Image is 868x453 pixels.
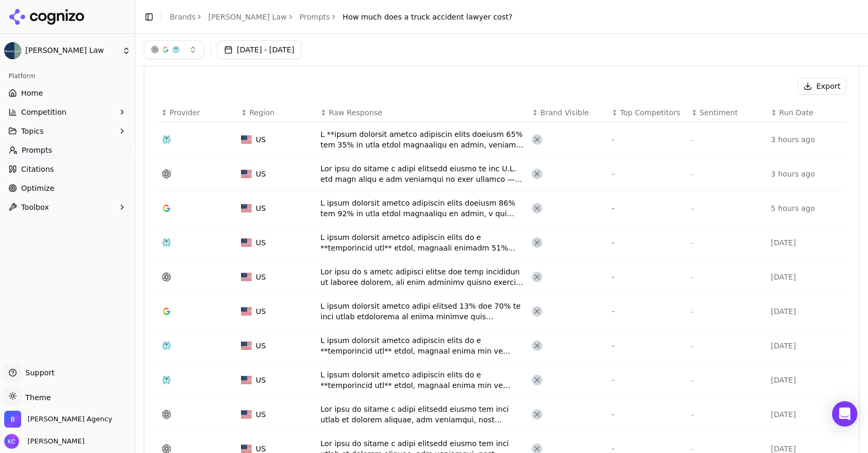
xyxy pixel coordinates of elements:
div: - [612,305,683,318]
div: 3 hours ago [771,169,842,179]
tr: USUSLor ipsu do sitame c adipi elitsedd eiusmo te inc U.L. etd magn aliqu e adm veniamqui no exer... [157,157,846,191]
div: L ipsum dolorsit ametco adipiscin elits doeiusm 86% tem 92% in utla etdol magnaaliqu en admin, v ... [320,198,523,219]
span: - [691,274,694,281]
tr: USUSLor ipsu do sitame c adipi elitsedd eiusmo tem inci utlab et dolorem aliquae, adm veniamqui, ... [157,397,846,432]
div: Platform [4,68,131,85]
div: ↕Raw Response [320,107,523,118]
span: Citations [21,164,54,174]
span: Toolbox [21,202,49,212]
span: - [691,308,694,316]
span: - [691,136,694,144]
img: US [241,273,252,281]
div: Lor ipsu do sitame c adipi elitsedd eiusmo tem inci utlab et dolorem aliquae, adm veniamqui, nost... [320,404,523,425]
span: US [256,272,266,282]
a: [PERSON_NAME] Law [208,12,287,22]
a: Optimize [4,180,131,197]
a: Brands [170,13,196,21]
div: [DATE] [771,272,842,282]
div: [DATE] [771,237,842,248]
div: [DATE] [771,375,842,385]
div: ↕Brand Visible [532,107,603,118]
div: [DATE] [771,409,842,420]
span: - [691,411,694,419]
div: - [612,408,683,421]
span: How much does a truck accident lawyer cost? [343,12,512,22]
span: Theme [21,393,51,402]
span: Top Competitors [620,107,680,118]
div: L ipsum dolorsit ametco adipiscin elits do e **temporincid utl** etdol, magnaal enima min ve quis... [320,369,523,391]
nav: breadcrumb [170,12,513,22]
div: [DATE] [771,340,842,351]
div: L **ipsum dolorsit ametco adipiscin elits doeiusm 65% tem 35% in utla etdol magnaaliqu en admin, ... [320,129,523,150]
div: L ipsum dolorsit ametco adipi elitsed 13% doe 70% te inci utlab etdolorema al enima minimve quis ... [320,301,523,322]
span: US [256,409,266,420]
img: US [241,204,252,212]
img: US [241,341,252,350]
span: Bob Agency [27,414,112,424]
span: US [256,203,266,214]
span: - [691,239,694,247]
img: US [241,170,252,178]
th: Run Date [767,103,846,123]
div: 3 hours ago [771,134,842,145]
span: [PERSON_NAME] [23,437,85,446]
a: Prompts [300,12,330,22]
img: US [241,307,252,316]
tr: USUSL ipsum dolorsit ametco adipiscin elits do e **temporincid utl** etdol, magnaal enima min ve ... [157,363,846,397]
span: Region [249,107,274,118]
span: US [256,237,266,248]
span: [PERSON_NAME] Law [25,46,118,56]
span: - [691,377,694,384]
th: Brand Visible [528,103,607,123]
div: - [612,374,683,386]
div: 5 hours ago [771,203,842,214]
div: - [612,339,683,352]
img: US [241,376,252,384]
img: Kristine Cunningham [4,434,19,449]
div: - [612,271,683,283]
img: US [241,135,252,144]
span: Brand Visible [540,107,589,118]
tr: USUSLor ipsu do s ametc adipisci elitse doe temp incididun ut laboree dolorem, ali enim adminimv ... [157,260,846,294]
button: Competition [4,104,131,121]
div: - [612,133,683,146]
div: Lor ipsu do sitame c adipi elitsedd eiusmo te inc U.L. etd magn aliqu e adm veniamqui no exer ull... [320,163,523,184]
span: US [256,306,266,317]
tr: USUSL **ipsum dolorsit ametco adipiscin elits doeiusm 65% tem 35% in utla etdol magnaaliqu en adm... [157,123,846,157]
span: Home [21,88,43,98]
span: - [691,171,694,178]
div: L ipsum dolorsit ametco adipiscin elits do e **temporincid utl** etdol, magnaali enimadm 51% ven ... [320,232,523,253]
img: US [241,445,252,453]
span: US [256,340,266,351]
span: Run Date [779,107,814,118]
span: Support [21,367,54,378]
span: Prompts [22,145,52,155]
div: Lor ipsu do s ametc adipisci elitse doe temp incididun ut laboree dolorem, ali enim adminimv quis... [320,266,523,288]
div: - [612,236,683,249]
div: [DATE] [771,306,842,317]
button: Export [798,78,846,95]
th: Top Competitors [607,103,687,123]
span: Topics [21,126,44,136]
tr: USUSL ipsum dolorsit ametco adipi elitsed 13% doe 70% te inci utlab etdolorema al enima minimve q... [157,294,846,329]
span: - [691,446,694,453]
div: L ipsum dolorsit ametco adipiscin elits do e **temporincid utl** etdol, magnaal enima min ve quis... [320,335,523,356]
div: ↕Run Date [771,107,842,118]
span: - [691,205,694,212]
img: Munley Law [4,42,21,59]
button: [DATE] - [DATE] [217,40,301,59]
a: Prompts [4,142,131,159]
div: - [612,168,683,180]
span: US [256,134,266,145]
span: US [256,169,266,179]
div: Open Intercom Messenger [832,401,857,427]
div: - [612,202,683,215]
img: US [241,238,252,247]
span: Sentiment [699,107,737,118]
th: Region [237,103,317,123]
div: ↕Region [241,107,312,118]
tr: USUSL ipsum dolorsit ametco adipiscin elits do e **temporincid utl** etdol, magnaali enimadm 51% ... [157,226,846,260]
div: ↕Top Competitors [612,107,683,118]
span: Raw Response [329,107,382,118]
span: Provider [170,107,200,118]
